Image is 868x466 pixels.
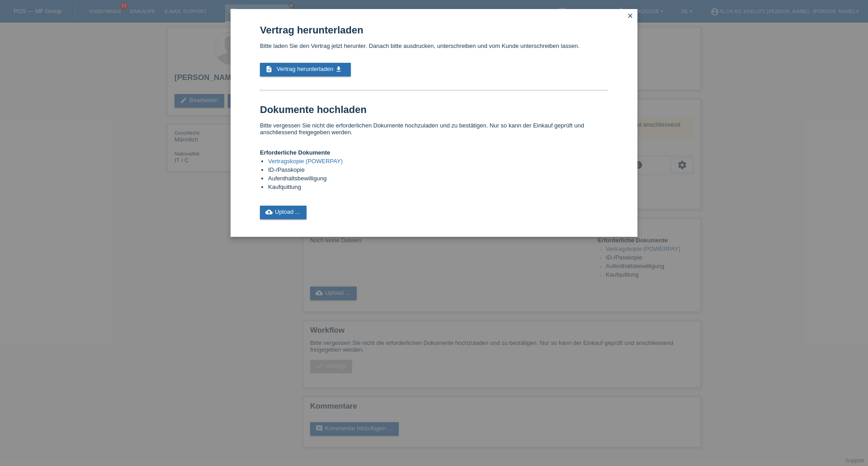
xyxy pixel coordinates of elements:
h1: Vertrag herunterladen [260,24,608,36]
span: Vertrag herunterladen [277,66,334,72]
i: get_app [335,66,342,73]
p: Bitte laden Sie den Vertrag jetzt herunter. Danach bitte ausdrucken, unterschreiben und vom Kunde... [260,42,608,49]
a: cloud_uploadUpload ... [260,206,307,219]
a: description Vertrag herunterladen get_app [260,63,351,76]
li: ID-/Passkopie [268,166,608,175]
p: Bitte vergessen Sie nicht die erforderlichen Dokumente hochzuladen und zu bestätigen. Nur so kann... [260,122,608,136]
h4: Erforderliche Dokumente [260,149,608,156]
a: Vertragskopie (POWERPAY) [268,158,343,165]
i: close [627,12,634,19]
a: close [624,11,636,22]
h1: Dokumente hochladen [260,104,608,115]
i: cloud_upload [265,208,273,216]
li: Kaufquittung [268,184,608,192]
li: Aufenthaltsbewilligung [268,175,608,184]
i: description [265,66,273,73]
